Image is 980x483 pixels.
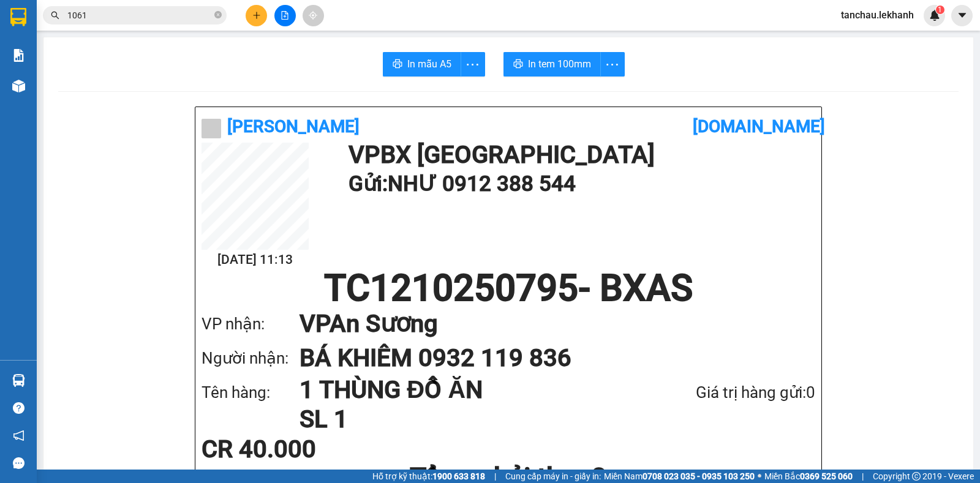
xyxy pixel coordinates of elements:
span: copyright [912,472,921,481]
span: aim [309,11,317,20]
div: Người nhận: [202,346,300,371]
span: | [494,470,496,483]
button: more [600,52,625,77]
span: ⚪️ [758,474,761,479]
span: 1 [938,6,942,14]
button: caret-down [951,5,973,26]
img: warehouse-icon [12,80,25,92]
button: file-add [274,5,296,26]
span: notification [13,430,24,441]
span: question-circle [13,402,24,414]
img: icon-new-feature [929,10,940,21]
h1: VP BX [GEOGRAPHIC_DATA] [349,143,809,167]
span: search [51,11,59,20]
h1: VP An Sương [300,307,791,341]
button: printerIn mẫu A5 [383,52,461,77]
h1: Gửi: NHƯ 0912 388 544 [349,167,809,201]
span: Miền Nam [604,470,755,483]
span: message [13,457,24,469]
span: Hỗ trợ kỹ thuật: [372,470,485,483]
span: plus [252,11,261,20]
span: In tem 100mm [528,56,591,72]
span: more [461,57,484,72]
h1: TC1210250795 - BXAS [202,270,815,307]
span: Miền Bắc [764,470,853,483]
div: Giá trị hàng gửi: 0 [631,380,815,405]
div: VP nhận: [202,312,300,337]
strong: 0708 023 035 - 0935 103 250 [643,471,755,481]
span: | [862,470,864,483]
button: printerIn tem 100mm [503,52,601,77]
h1: BÁ KHIÊM 0932 119 836 [300,341,791,375]
img: warehouse-icon [12,374,25,387]
span: caret-down [957,10,968,21]
h1: 1 THÙNG ĐỒ ĂN [300,375,631,405]
strong: 1900 633 818 [432,471,485,481]
span: printer [393,59,402,70]
span: file-add [281,11,289,20]
img: logo-vxr [10,8,26,26]
b: [PERSON_NAME] [227,116,360,137]
span: tanchau.lekhanh [831,7,924,23]
span: In mẫu A5 [407,56,451,72]
h2: [DATE] 11:13 [202,250,309,270]
strong: 0369 525 060 [800,471,853,481]
button: aim [303,5,324,26]
span: more [601,57,624,72]
div: CR 40.000 [202,437,404,462]
button: plus [246,5,267,26]
h1: SL 1 [300,405,631,434]
div: Tên hàng: [202,380,300,405]
button: more [461,52,485,77]
b: [DOMAIN_NAME] [693,116,825,137]
span: close-circle [214,11,222,18]
span: printer [513,59,523,70]
sup: 1 [936,6,944,14]
img: solution-icon [12,49,25,62]
span: Cung cấp máy in - giấy in: [505,470,601,483]
span: close-circle [214,10,222,21]
input: Tìm tên, số ĐT hoặc mã đơn [67,9,212,22]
